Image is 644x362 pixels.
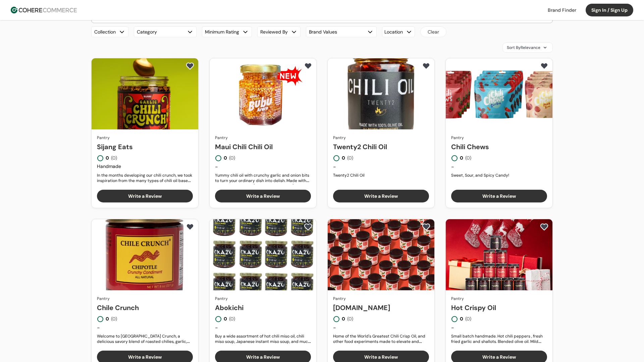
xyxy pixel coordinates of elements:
a: Hot Crispy Oil [451,303,547,313]
a: Chili Chews [451,142,547,152]
button: Write a Review [215,190,311,202]
button: add to favorite [303,61,314,71]
a: Sijang Eats [97,142,193,152]
button: add to favorite [421,61,432,71]
button: add to favorite [539,61,550,71]
button: Clear [420,26,446,37]
a: Twenty2 Chili Oil [333,142,429,152]
button: Sign In / Sign Up [586,4,633,16]
button: add to favorite [539,222,550,232]
button: add to favorite [184,222,196,232]
button: Write a Review [97,190,193,202]
img: Cohere Logo [11,7,77,13]
button: add to favorite [421,222,432,232]
a: Chile Crunch [97,303,193,313]
button: add to favorite [184,61,196,71]
span: Sort By Relevance [507,45,540,51]
a: [DOMAIN_NAME] [333,303,429,313]
a: Maui Chili Chili Oil [215,142,311,152]
button: add to favorite [303,222,314,232]
button: Write a Review [451,190,547,202]
a: Abokichi [215,303,311,313]
button: Write a Review [333,190,429,202]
